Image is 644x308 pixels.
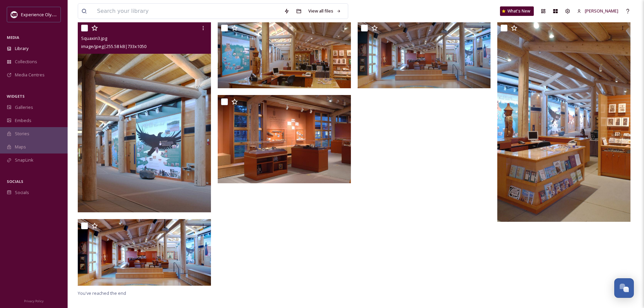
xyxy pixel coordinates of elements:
[585,8,618,14] span: [PERSON_NAME]
[7,35,19,40] span: MEDIA
[574,4,622,18] a: [PERSON_NAME]
[358,21,491,88] img: Squaxin5.jpg
[24,297,44,305] a: Privacy Policy
[305,4,344,18] a: View all files
[500,6,534,16] a: What's New
[7,94,25,99] span: WIDGETS
[94,4,281,19] input: Search your library
[78,290,126,296] span: You've reached the end
[15,117,31,124] span: Embeds
[218,21,351,88] img: Squaxin4.jpg
[15,189,29,196] span: Socials
[78,21,211,212] img: Squaxin3.jpg
[15,58,37,65] span: Collections
[15,144,26,150] span: Maps
[11,11,18,18] img: download.jpeg
[24,299,44,303] span: Privacy Policy
[81,43,146,49] span: image/jpeg | 255.58 kB | 733 x 1050
[15,157,33,163] span: SnapLink
[218,95,351,184] img: Squaxin2.jpg
[497,21,630,222] img: Squaxin1.jpg
[78,219,211,286] img: Squaxin6.jpg
[15,45,28,52] span: Library
[7,179,23,184] span: SOCIALS
[21,11,61,18] span: Experience Olympia
[15,131,29,137] span: Stories
[614,278,634,298] button: Open Chat
[81,35,107,41] span: Squaxin3.jpg
[15,72,45,78] span: Media Centres
[15,104,33,111] span: Galleries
